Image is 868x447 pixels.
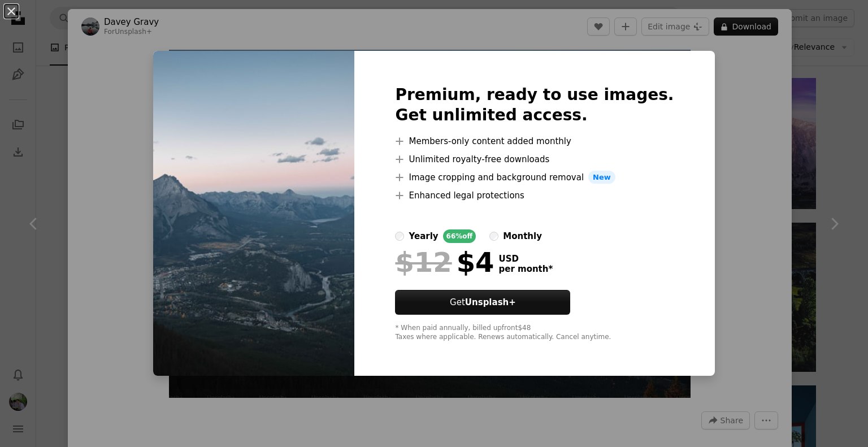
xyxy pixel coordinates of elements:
[498,264,553,274] span: per month *
[395,290,570,315] a: GetUnsplash+
[409,229,438,243] div: yearly
[395,232,404,241] input: yearly66%off
[395,324,674,342] div: * When paid annually, billed upfront $48 Taxes where applicable. Renews automatically. Cancel any...
[588,171,615,184] span: New
[489,232,498,241] input: monthly
[395,171,674,184] li: Image cropping and background removal
[395,248,452,277] span: $12
[503,229,542,243] div: monthly
[443,229,476,243] div: 66% off
[153,51,354,376] img: premium_photo-1673240367413-10883621ce80
[395,85,674,125] h2: Premium, ready to use images. Get unlimited access.
[465,297,516,307] strong: Unsplash+
[395,134,674,148] li: Members-only content added monthly
[395,189,674,202] li: Enhanced legal protections
[395,248,494,277] div: $4
[498,254,553,264] span: USD
[395,153,674,166] li: Unlimited royalty-free downloads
